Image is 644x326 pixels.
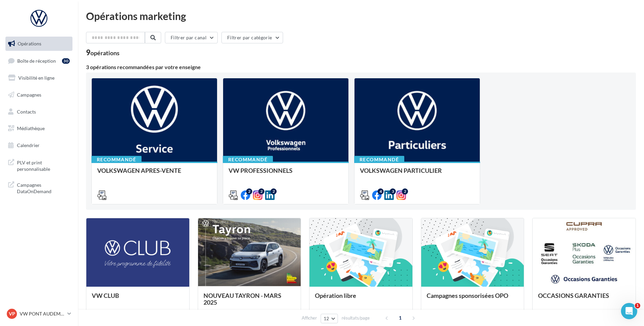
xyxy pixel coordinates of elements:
div: 2 [258,188,264,195]
span: 1 [395,312,406,323]
span: 12 [324,316,329,321]
span: Opération libre [315,292,356,299]
div: opérations [90,50,120,56]
a: VP VW PONT AUDEMER [5,307,72,320]
span: Afficher [302,315,317,321]
div: 3 [390,188,396,195]
div: Recommandé [91,156,142,163]
span: Boîte de réception [17,58,56,63]
button: Filtrer par canal [165,32,218,43]
a: PLV et print personnalisable [4,155,74,175]
span: Campagnes [17,92,41,98]
div: Recommandé [354,156,404,163]
a: Campagnes DataOnDemand [4,178,74,198]
span: résultats/page [342,315,370,321]
div: 9 [86,49,120,56]
a: Visibilité en ligne [4,71,74,85]
div: Opérations marketing [86,11,636,21]
button: Filtrer par catégorie [221,32,283,43]
div: 2 [402,188,408,195]
span: VW PROFESSIONNELS [229,167,293,174]
span: NOUVEAU TAYRON - MARS 2025 [203,292,281,306]
div: 4 [378,188,384,195]
span: VOLKSWAGEN APRES-VENTE [97,167,181,174]
span: Contacts [17,108,36,114]
div: Recommandé [223,156,273,163]
span: Campagnes sponsorisées OPO [427,292,508,299]
span: Médiathèque [17,125,45,131]
a: Médiathèque [4,121,74,136]
a: Calendrier [4,138,74,152]
span: Visibilité en ligne [18,75,55,81]
span: 1 [635,303,640,308]
span: PLV et print personnalisable [17,158,70,172]
span: Calendrier [17,142,40,148]
span: VW CLUB [92,292,119,299]
a: Contacts [4,105,74,119]
div: 2 [271,188,277,195]
div: 3 opérations recommandées par votre enseigne [86,64,636,70]
p: VW PONT AUDEMER [20,310,65,317]
span: VOLKSWAGEN PARTICULIER [360,167,442,174]
span: OCCASIONS GARANTIES [538,292,609,299]
span: Opérations [18,41,41,46]
a: Boîte de réception30 [4,54,74,68]
iframe: Intercom live chat [621,303,637,319]
a: Opérations [4,37,74,51]
div: 30 [62,58,70,64]
a: Campagnes [4,88,74,102]
span: VP [9,310,15,317]
span: Campagnes DataOnDemand [17,180,70,195]
button: 12 [321,314,338,323]
div: 2 [246,188,252,195]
